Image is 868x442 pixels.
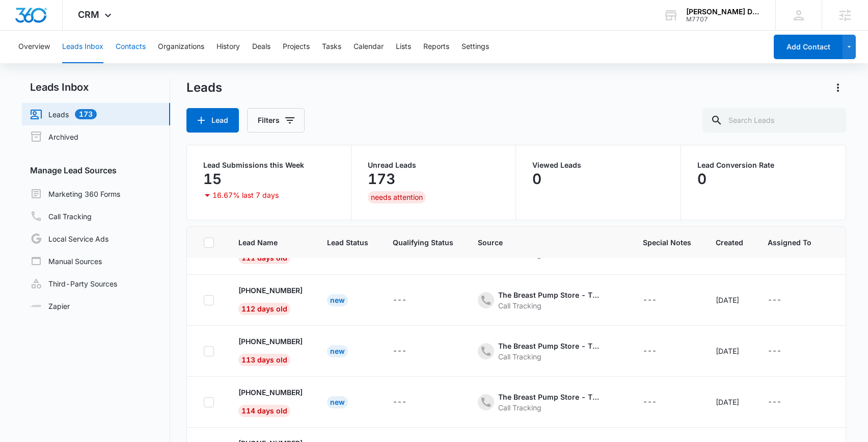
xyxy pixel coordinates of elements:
[30,232,108,245] a: Local Service Ads
[238,285,303,296] p: [PHONE_NUMBER]
[18,31,50,63] button: Overview
[830,80,846,96] button: Actions
[393,396,406,408] div: ---
[30,277,117,290] a: Third-Party Sources
[697,171,707,187] p: 0
[116,31,146,63] button: Contacts
[22,164,170,176] h3: Manage Lead Sources
[686,8,761,16] div: account name
[368,162,499,169] p: Unread Leads
[396,31,411,63] button: Lists
[643,294,675,306] div: - - Select to Edit Field
[368,171,395,187] p: 173
[716,295,743,305] div: [DATE]
[716,397,743,407] div: [DATE]
[247,108,305,133] button: Filters
[216,31,240,63] button: History
[327,347,348,355] a: New
[643,237,691,248] span: Special Notes
[478,341,618,362] div: - - Select to Edit Field
[643,345,657,357] div: ---
[532,171,541,187] p: 0
[327,398,348,406] a: New
[238,387,303,398] p: [PHONE_NUMBER]
[393,237,453,248] span: Qualifying Status
[252,31,270,63] button: Deals
[368,191,426,203] div: needs attention
[462,31,489,63] button: Settings
[498,392,600,402] div: The Breast Pump Store - TPA
[478,392,618,413] div: - - Select to Edit Field
[30,210,92,222] a: Call Tracking
[238,405,290,417] span: 114 days old
[212,192,279,199] p: 16.67% last 7 days
[30,108,97,120] a: Leads173
[238,303,290,315] span: 112 days old
[478,237,618,248] span: Source
[322,31,341,63] button: Tasks
[498,341,600,351] div: The Breast Pump Store - TPA
[354,31,384,63] button: Calendar
[697,162,829,169] p: Lead Conversion Rate
[393,345,425,357] div: - - Select to Edit Field
[30,301,70,311] a: Zapier
[768,396,781,408] div: ---
[327,396,348,408] div: New
[774,35,843,59] button: Add Contact
[238,285,303,313] a: [PHONE_NUMBER]112 days old
[327,237,368,248] span: Lead Status
[498,300,600,311] div: Call Tracking
[238,354,290,366] span: 113 days old
[62,31,103,63] button: Leads Inbox
[498,290,600,300] div: The Breast Pump Store - TPA
[478,290,618,311] div: - - Select to Edit Field
[283,31,310,63] button: Projects
[768,345,800,357] div: - - Select to Edit Field
[238,387,303,415] a: [PHONE_NUMBER]114 days old
[186,80,222,95] h1: Leads
[532,162,664,169] p: Viewed Leads
[768,237,811,248] span: Assigned To
[327,296,348,304] a: New
[238,336,303,347] p: [PHONE_NUMBER]
[238,336,303,364] a: [PHONE_NUMBER]113 days old
[768,345,781,357] div: ---
[768,294,800,306] div: - - Select to Edit Field
[686,16,761,23] div: account id
[768,294,781,306] div: ---
[30,188,120,200] a: Marketing 360 Forms
[22,80,170,95] h2: Leads Inbox
[393,294,406,306] div: ---
[702,108,846,133] input: Search Leads
[30,255,102,267] a: Manual Sources
[327,345,348,357] div: New
[643,345,675,357] div: - - Select to Edit Field
[238,234,303,262] a: [PHONE_NUMBER]111 days old
[158,31,204,63] button: Organizations
[327,294,348,306] div: New
[423,31,449,63] button: Reports
[238,237,303,248] span: Lead Name
[393,396,425,408] div: - - Select to Edit Field
[186,108,239,133] button: Lead
[203,171,222,187] p: 15
[203,162,335,169] p: Lead Submissions this Week
[716,346,743,356] div: [DATE]
[78,9,99,20] span: CRM
[498,402,600,413] div: Call Tracking
[643,396,675,408] div: - - Select to Edit Field
[393,294,425,306] div: - - Select to Edit Field
[498,351,600,362] div: Call Tracking
[30,131,78,143] a: Archived
[768,396,800,408] div: - - Select to Edit Field
[716,237,743,248] span: Created
[643,294,657,306] div: ---
[393,345,406,357] div: ---
[643,396,657,408] div: ---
